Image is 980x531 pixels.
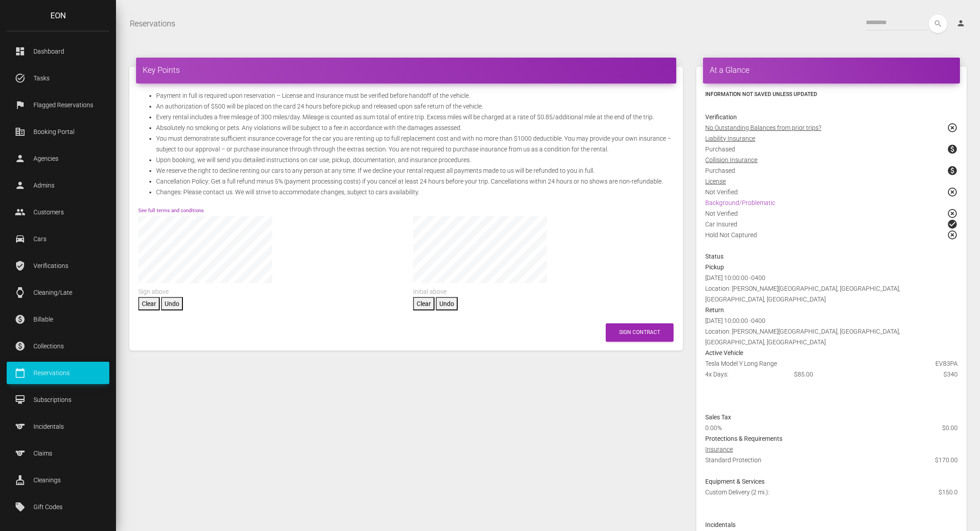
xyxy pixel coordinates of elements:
[705,521,736,528] strong: Incidentals
[7,121,109,143] a: corporate_fare Booking Portal
[705,478,765,485] strong: Equipment & Services
[699,144,964,155] div: Purchased
[138,208,204,213] a: See full terms and conditions
[705,435,782,442] strong: Protections & Requirements
[699,187,964,197] div: Not Verified
[7,281,109,304] a: watch Cleaning/Late
[7,415,109,438] a: sports Incidentals
[787,369,876,380] div: $85.00
[13,286,103,299] p: Cleaning/Late
[7,389,109,411] a: card_membership Subscriptions
[13,205,103,219] p: Customers
[156,101,674,112] li: An authorization of $500 will be placed on the card 24 hours before pickup and released upon safe...
[156,112,674,122] li: Every rental includes a free mileage of 300 miles/day. Mileage is counted as sum total of entire ...
[947,144,958,155] span: paid
[143,64,670,75] h4: Key Points
[7,67,109,89] a: task_alt Tasks
[705,113,737,121] strong: Verification
[413,286,674,297] div: Initial above
[7,228,109,250] a: drive_eta Cars
[705,253,724,260] strong: Status
[13,98,103,112] p: Flagged Reservations
[947,219,958,230] span: check_circle
[705,263,724,271] strong: Pickup
[13,45,103,58] p: Dashboard
[156,155,674,165] li: Upon booking, we will send you detailed instructions on car use, pickup, documentation, and insur...
[699,219,964,230] div: Car Insured
[13,473,103,487] p: Cleanings
[956,19,965,28] i: person
[7,308,109,330] a: paid Billable
[950,15,973,33] a: person
[699,369,787,380] div: 4x Days:
[699,455,964,476] div: Standard Protection
[699,358,964,369] div: Tesla Model Y Long Range
[942,422,958,433] span: $0.00
[710,64,953,75] h4: At a Glance
[699,422,876,433] div: 0.00%
[13,500,103,514] p: Gift Codes
[705,414,731,421] strong: Sales Tax
[705,489,769,496] span: Custom Delivery (2 mi.):
[138,297,160,310] button: Clear
[161,297,183,310] button: Undo
[7,201,109,223] a: people Customers
[413,297,434,310] button: Clear
[947,165,958,176] span: paid
[939,487,958,498] span: $150.0
[705,178,726,185] u: License
[935,455,958,465] span: $170.00
[929,15,947,33] button: search
[13,232,103,246] p: Cars
[606,323,674,342] button: Sign Contract
[156,165,674,176] li: We reserve the right to decline renting our cars to any person at any time. If we decline your re...
[705,90,958,98] h6: Information not saved unless updated
[705,349,743,356] strong: Active Vehicle
[7,469,109,491] a: cleaning_services Cleanings
[705,199,775,206] a: Background/Problematic
[705,446,733,453] u: Insurance
[7,255,109,277] a: verified_user Verifications
[7,147,109,170] a: person Agencies
[7,335,109,357] a: paid Collections
[705,135,755,142] u: Liability Insurance
[13,152,103,165] p: Agencies
[156,133,674,155] li: You must demonstrate sufficient insurance coverage for the car you are renting up to full replace...
[130,13,175,35] a: Reservations
[947,230,958,240] span: highlight_off
[699,230,964,251] div: Hold Not Captured
[13,420,103,433] p: Incidentals
[699,208,964,219] div: Not Verified
[7,94,109,116] a: flag Flagged Reservations
[705,306,724,314] strong: Return
[13,339,103,353] p: Collections
[156,90,674,101] li: Payment in full is required upon reservation – License and Insurance must be verified before hand...
[13,259,103,272] p: Verifications
[947,208,958,219] span: highlight_off
[156,176,674,187] li: Cancellation Policy: Get a full refund minus 5% (payment processing costs) if you cancel at least...
[13,393,103,406] p: Subscriptions
[705,274,900,303] span: [DATE] 10:00:00 -0400 Location: [PERSON_NAME][GEOGRAPHIC_DATA], [GEOGRAPHIC_DATA], [GEOGRAPHIC_DA...
[699,165,964,176] div: Purchased
[7,496,109,518] a: local_offer Gift Codes
[7,362,109,384] a: calendar_today Reservations
[156,187,674,197] li: Changes: Please contact us. We will strive to accommodate changes, subject to cars availability.
[13,125,103,138] p: Booking Portal
[138,286,400,297] div: Sign above
[13,313,103,326] p: Billable
[156,122,674,133] li: Absolutely no smoking or pets. Any violations will be subject to a fee in accordance with the dam...
[947,187,958,197] span: highlight_off
[935,358,958,369] span: EV83PA
[947,122,958,133] span: highlight_off
[943,369,958,380] span: $340
[7,174,109,197] a: person Admins
[705,317,900,346] span: [DATE] 10:00:00 -0400 Location: [PERSON_NAME][GEOGRAPHIC_DATA], [GEOGRAPHIC_DATA], [GEOGRAPHIC_DA...
[13,179,103,192] p: Admins
[7,40,109,63] a: dashboard Dashboard
[13,366,103,380] p: Reservations
[705,124,821,131] u: No Outstanding Balances from prior trips?
[7,442,109,464] a: sports Claims
[13,447,103,460] p: Claims
[705,156,757,163] u: Collision Insurance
